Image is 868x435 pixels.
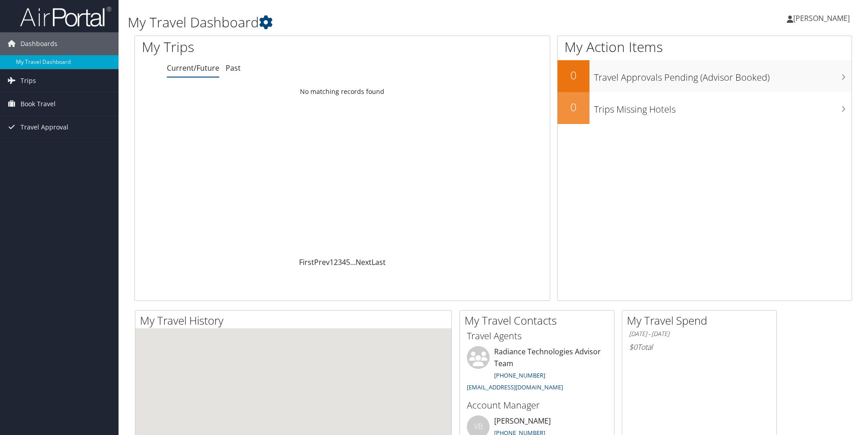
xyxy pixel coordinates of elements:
a: 5 [346,257,350,267]
a: 0Travel Approvals Pending (Advisor Booked) [558,60,852,92]
a: Prev [314,257,330,267]
a: Current/Future [167,63,219,73]
a: First [299,257,314,267]
h6: [DATE] - [DATE] [629,330,770,338]
a: Last [372,257,386,267]
a: Next [356,257,372,267]
h2: My Travel Spend [627,313,776,328]
a: 2 [334,257,338,267]
h1: My Action Items [558,37,852,57]
span: Book Travel [21,93,56,115]
span: Travel Approval [21,116,68,139]
h1: My Travel Dashboard [128,13,615,32]
a: 4 [342,257,346,267]
a: [PERSON_NAME] [787,5,859,32]
span: … [350,257,356,267]
li: Radiance Technologies Advisor Team [462,346,612,395]
a: 3 [338,257,342,267]
span: Dashboards [21,32,57,55]
span: Trips [21,69,36,92]
a: [PHONE_NUMBER] [494,371,545,379]
h2: 0 [558,99,589,115]
h2: My Travel Contacts [465,313,614,328]
a: [EMAIL_ADDRESS][DOMAIN_NAME] [467,383,563,391]
a: 0Trips Missing Hotels [558,92,852,124]
img: airportal-logo.png [20,6,111,27]
h2: 0 [558,67,589,83]
a: Past [226,63,241,73]
h3: Travel Approvals Pending (Advisor Booked) [594,67,852,84]
h1: My Trips [142,37,370,57]
span: $0 [629,342,637,352]
h3: Travel Agents [467,330,607,342]
td: No matching records found [135,83,550,100]
h3: Account Manager [467,399,607,412]
a: 1 [330,257,334,267]
h6: Total [629,342,770,352]
h2: My Travel History [140,313,451,328]
h3: Trips Missing Hotels [594,98,852,116]
span: [PERSON_NAME] [793,13,850,23]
